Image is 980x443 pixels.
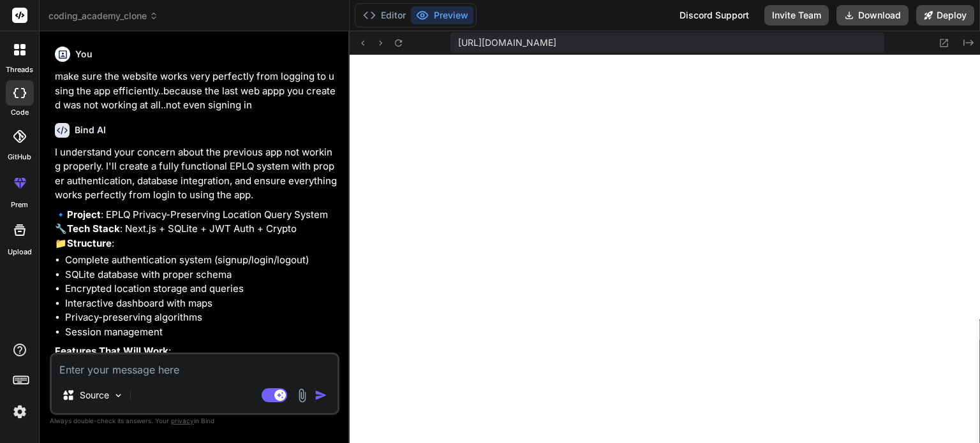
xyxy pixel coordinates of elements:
[80,389,109,402] p: Source
[350,55,980,443] iframe: Preview
[295,388,309,403] img: attachment
[65,268,337,282] li: SQLite database with proper schema
[11,107,29,118] label: code
[411,6,473,24] button: Preview
[764,5,829,25] button: Invite Team
[315,389,327,402] img: icon
[65,253,337,268] li: Complete authentication system (signup/login/logout)
[8,247,32,258] label: Upload
[113,390,124,401] img: Pick Models
[65,310,337,325] li: Privacy-preserving algorithms
[6,64,33,75] label: threads
[55,69,337,113] p: make sure the website works very perfectly from logging to using the app efficiently..because the...
[55,208,337,251] p: 🔹 : EPLQ Privacy-Preserving Location Query System 🔧 : Next.js + SQLite + JWT Auth + Crypto 📁 :
[65,325,337,340] li: Session management
[55,345,168,357] strong: Features That Will Work
[458,36,556,49] span: [URL][DOMAIN_NAME]
[75,48,93,61] h6: You
[67,222,120,235] strong: Tech Stack
[55,145,337,203] p: I understand your concern about the previous app not working properly. I'll create a fully functi...
[67,208,101,221] strong: Project
[916,5,974,25] button: Deploy
[171,417,194,425] span: privacy
[836,5,909,25] button: Download
[50,415,339,427] p: Always double-check its answers. Your in Bind
[75,124,106,136] h6: Bind AI
[65,296,337,311] li: Interactive dashboard with maps
[672,5,757,25] div: Discord Support
[8,152,31,163] label: GitHub
[9,401,31,423] img: settings
[55,344,337,359] p: :
[48,10,158,22] span: coding_academy_clone
[67,237,112,249] strong: Structure
[358,6,411,24] button: Editor
[11,200,28,210] label: prem
[65,282,337,296] li: Encrypted location storage and queries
